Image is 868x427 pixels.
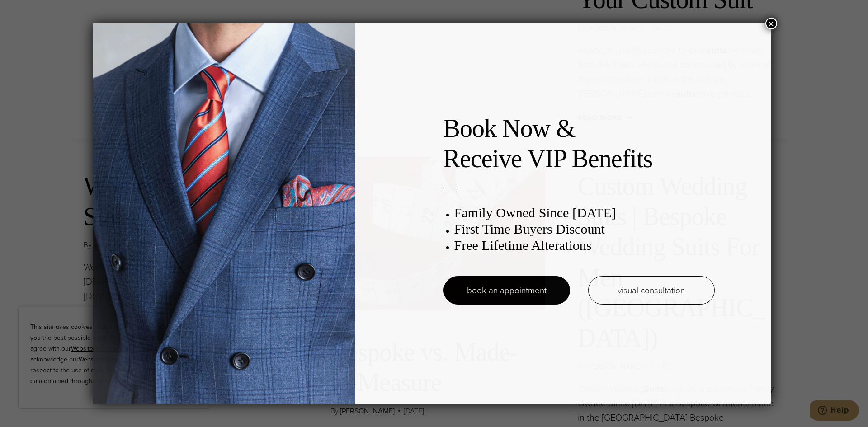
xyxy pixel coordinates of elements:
[443,276,570,305] a: book an appointment
[588,276,715,305] a: visual consultation
[454,237,715,253] h3: Free Lifetime Alterations
[454,205,715,221] h3: Family Owned Since [DATE]
[765,18,777,29] button: Close
[20,6,39,14] span: Help
[443,113,715,174] h2: Book Now & Receive VIP Benefits
[454,221,715,237] h3: First Time Buyers Discount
